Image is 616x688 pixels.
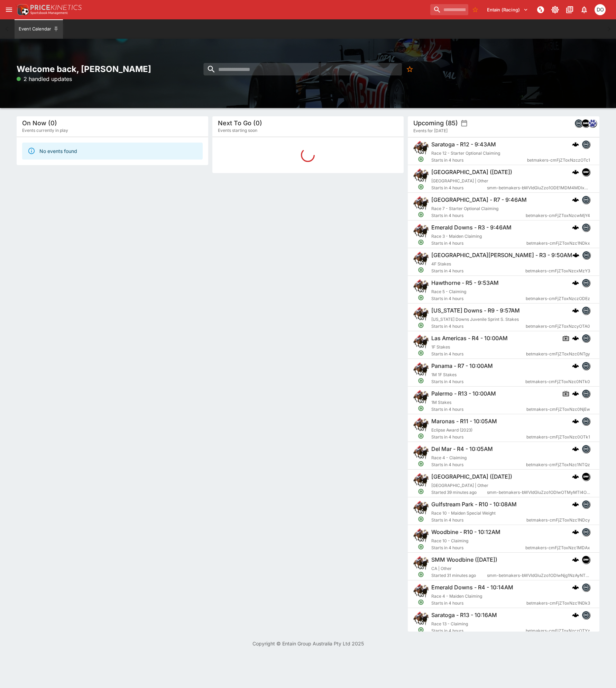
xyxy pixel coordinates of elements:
[413,445,429,460] img: horse_racing.png
[572,362,579,369] img: logo-cerberus.svg
[574,119,583,127] div: betmakers
[431,434,526,441] span: Starts in 4 hours
[572,335,579,342] div: cerberus
[578,3,590,16] button: Notifications
[572,501,579,508] img: logo-cerberus.svg
[572,473,579,480] img: logo-cerberus.svg
[582,119,589,127] img: samemeetingmulti.png
[582,279,590,287] img: betmakers.png
[526,461,590,468] span: betmakers-cmFjZToxNzc1NTQz
[582,445,590,453] div: betmakers
[431,206,498,211] span: Race 7 - Starter Optional Claiming
[595,4,606,15] div: Daniel Olerenshaw
[525,544,590,551] span: betmakers-cmFjZToxNzc1MDAx
[413,389,429,405] img: horse_racing.png
[582,196,590,204] div: betmakers
[487,489,590,496] span: smm-betmakers-bWVldGluZzo1ODIwOTMyMTI4OTg4MjE1NjM
[418,571,424,578] svg: Open
[203,63,402,75] input: search
[582,362,590,370] div: betmakers
[431,351,526,357] span: Starts in 4 hours
[30,5,82,10] img: PriceKinetics
[582,168,590,176] div: samemeetingmulti
[431,473,512,480] h6: [GEOGRAPHIC_DATA] ([DATE])
[431,344,450,350] span: 1F Stakes
[431,390,496,397] h6: Palermo - R13 - 10:00AM
[431,501,517,508] h6: Gulfstream Park - R10 - 10:08AM
[30,11,68,15] img: Sportsbook Management
[526,295,590,302] span: betmakers-cmFjZToxNzczODEz
[582,224,590,231] img: betmakers.png
[582,140,590,148] div: betmakers
[526,212,590,219] span: betmakers-cmFjZToxNzcwMjY4
[582,417,590,425] div: betmakers
[572,307,579,314] img: logo-cerberus.svg
[572,528,579,535] img: logo-cerberus.svg
[582,528,590,536] img: betmakers.png
[413,251,429,266] img: horse_racing.png
[17,64,208,74] h2: Welcome back, [PERSON_NAME]
[413,306,429,322] img: horse_racing.png
[431,572,487,579] span: Started 31 minutes ago
[431,566,452,571] span: CA | Other
[22,127,68,134] span: Events currently in play
[413,223,429,238] img: horse_racing.png
[431,184,487,191] span: Starts in 4 hours
[582,555,590,564] div: samemeetingmulti
[431,528,500,536] h6: Woodbine - R10 - 10:12AM
[582,445,590,453] img: betmakers.png
[431,224,512,231] h6: Emerald Downs - R3 - 9:46AM
[461,120,468,127] button: settings
[582,334,590,342] img: betmakers.png
[431,289,466,294] span: Race 5 - Claiming
[487,184,590,191] span: smm-betmakers-bWVldGluZzo1ODE1MDM4MDIxODg3NjA3MzI
[589,119,596,127] img: grnz.png
[572,584,579,591] img: logo-cerberus.svg
[526,627,590,634] span: betmakers-cmFjZToxNzczOTYz
[549,3,561,16] button: Toggle light/dark mode
[413,555,429,571] img: horse_racing.png
[413,528,429,543] img: horse_racing.png
[431,510,496,516] span: Race 10 - Maiden Special Weight
[582,611,590,619] div: betmakers
[418,156,424,162] svg: Open
[572,445,579,452] div: cerberus
[418,627,424,633] svg: Open
[431,538,468,543] span: Race 10 - Claiming
[431,261,451,266] span: 4F Stakes
[431,157,527,164] span: Starts in 4 hours
[572,418,579,425] div: cerberus
[413,611,429,626] img: horse_racing.png
[418,350,424,356] svg: Open
[525,378,590,385] span: betmakers-cmFjZToxNzc0NTk0
[413,500,429,515] img: horse_racing.png
[15,3,29,17] img: PriceKinetics Logo
[418,405,424,411] svg: Open
[526,517,590,524] span: betmakers-cmFjZToxNzc1NDcy
[582,583,590,591] div: betmakers
[3,3,15,16] button: open drawer
[431,427,472,433] span: Eclipse Award (2023)
[527,157,590,164] span: betmakers-cmFjZToxNzczOTc1
[413,168,429,183] img: horse_racing.png
[431,584,513,591] h6: Emerald Downs - R4 - 10:14AM
[582,168,590,176] img: samemeetingmulti.png
[572,169,579,175] div: cerberus
[572,556,579,563] img: logo-cerberus.svg
[487,572,590,579] span: smm-betmakers-bWVldGluZzo1ODIwNjg1NzAyNTU1MjUxMzU
[431,295,526,302] span: Starts in 4 hours
[431,317,519,322] span: [US_STATE] Downs Juvenile Sprint S. Stakes
[582,500,590,508] img: betmakers.png
[403,63,416,75] button: No Bookmarks
[582,472,590,481] div: samemeetingmulti
[572,501,579,508] div: cerberus
[413,279,429,294] img: horse_racing.png
[431,621,468,626] span: Race 13 - Claiming
[572,528,579,535] div: cerberus
[15,19,63,39] button: Event Calendar
[572,390,579,397] div: cerberus
[431,483,488,488] span: [GEOGRAPHIC_DATA] | Other
[431,455,467,460] span: Race 4 - Claiming
[575,119,582,127] img: betmakers.png
[431,400,451,405] span: 1M Stakes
